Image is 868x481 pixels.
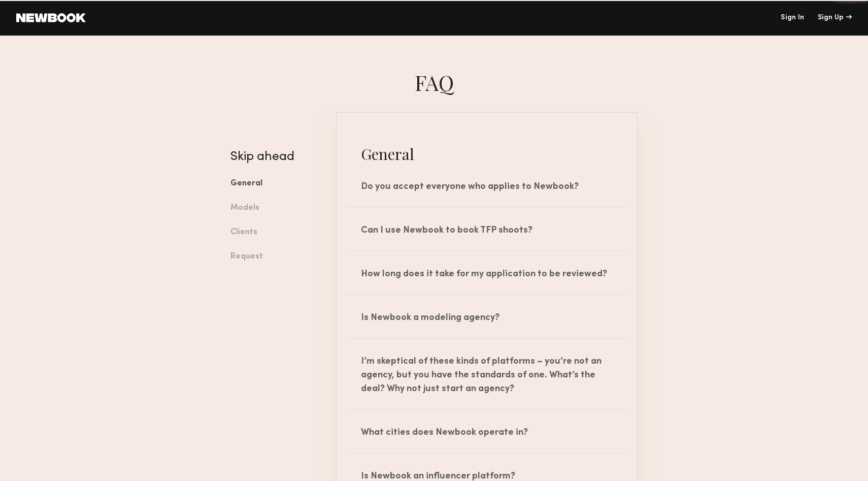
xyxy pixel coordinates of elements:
a: General [230,172,321,196]
div: How long does it take for my application to be reviewed? [337,251,637,294]
a: Models [230,196,321,220]
div: Can I use Newbook to book TFP shoots? [337,208,637,250]
div: Sign Up [818,14,852,21]
a: Request [230,245,321,269]
div: What cities does Newbook operate in? [337,410,637,453]
div: I’m skeptical of these kinds of platforms – you’re not an agency, but you have the standards of o... [337,339,637,409]
h4: Skip ahead [230,151,321,163]
a: Sign In [781,14,804,21]
h4: General [337,144,637,164]
div: Do you accept everyone who applies to Newbook? [337,164,637,207]
h1: faq [223,69,645,96]
div: Is Newbook a modeling agency? [337,295,637,338]
a: Clients [230,220,321,245]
